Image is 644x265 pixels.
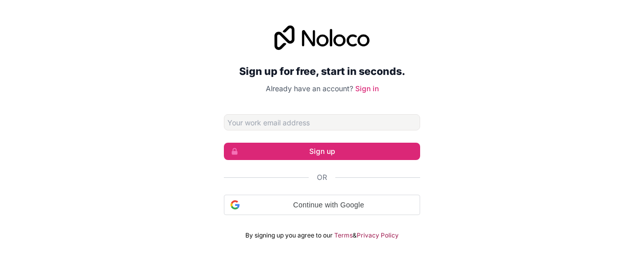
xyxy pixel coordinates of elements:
a: Sign in [355,84,379,93]
input: Email address [224,114,420,130]
a: Terms [334,231,353,240]
div: Continue with Google [224,195,420,215]
a: Privacy Policy [357,231,399,240]
button: Sign up [224,143,420,160]
span: & [353,231,357,240]
span: Already have an account? [266,84,353,93]
span: Or [317,172,327,182]
span: Continue with Google [244,200,413,210]
span: By signing up you agree to our [245,231,333,240]
h2: Sign up for free, start in seconds. [224,62,420,81]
